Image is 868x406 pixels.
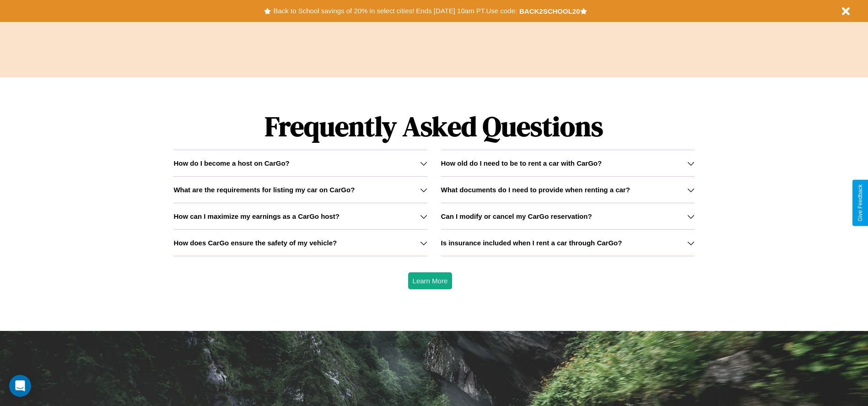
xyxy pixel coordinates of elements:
[173,186,355,194] h3: What are the requirements for listing my car on CarGo?
[441,212,592,220] h3: Can I modify or cancel my CarGo reservation?
[173,103,694,150] h1: Frequently Asked Questions
[441,239,622,247] h3: Is insurance included when I rent a car through CarGo?
[271,5,519,17] button: Back to School savings of 20% in select cities! Ends [DATE] 10am PT.Use code:
[9,375,31,397] div: Open Intercom Messenger
[441,159,602,167] h3: How old do I need to be to rent a car with CarGo?
[408,272,453,289] button: Learn More
[857,184,863,222] div: Give Feedback
[173,239,337,247] h3: How does CarGo ensure the safety of my vehicle?
[441,186,630,194] h3: What documents do I need to provide when renting a car?
[519,7,580,15] b: BACK2SCHOOL20
[173,159,289,167] h3: How do I become a host on CarGo?
[173,212,340,220] h3: How can I maximize my earnings as a CarGo host?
